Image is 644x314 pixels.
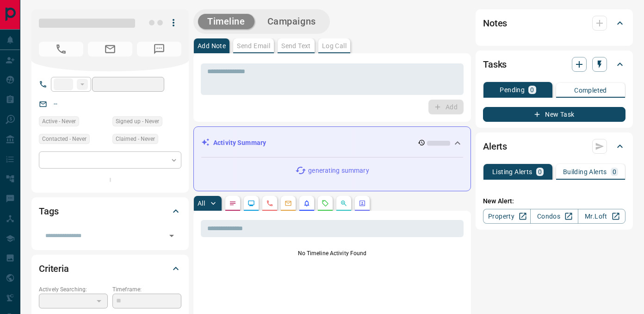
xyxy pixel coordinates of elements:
[165,229,178,242] button: Open
[483,196,625,206] p: New Alert:
[137,42,181,57] span: No Number
[530,87,534,93] p: 0
[322,200,329,207] svg: Requests
[39,261,69,276] h2: Criteria
[530,209,578,224] a: Condos
[359,200,366,207] svg: Agent Actions
[613,169,616,175] p: 0
[483,107,625,122] button: New Task
[483,16,507,31] h2: Notes
[198,200,205,207] p: All
[213,138,266,148] p: Activity Summary
[201,249,464,257] p: No Timeline Activity Found
[54,100,57,107] a: --
[538,169,542,175] p: 0
[285,200,292,207] svg: Emails
[500,87,525,93] p: Pending
[308,166,369,176] p: generating summary
[248,200,255,207] svg: Lead Browsing Activity
[340,200,347,207] svg: Opportunities
[229,200,236,207] svg: Notes
[483,53,625,75] div: Tasks
[266,200,273,207] svg: Calls
[39,285,108,294] p: Actively Searching:
[112,285,181,294] p: Timeframe:
[42,117,76,126] span: Active - Never
[39,257,181,280] div: Criteria
[42,134,87,144] span: Contacted - Never
[483,57,507,72] h2: Tasks
[483,135,625,157] div: Alerts
[201,134,463,151] div: Activity Summary
[198,43,226,49] p: Add Note
[198,14,254,29] button: Timeline
[563,169,607,175] p: Building Alerts
[303,200,310,207] svg: Listing Alerts
[578,209,625,224] a: Mr.Loft
[483,209,531,224] a: Property
[88,42,132,57] span: No Email
[39,42,83,57] span: No Number
[116,134,155,144] span: Claimed - Never
[492,169,533,175] p: Listing Alerts
[39,200,181,222] div: Tags
[574,87,607,94] p: Completed
[483,139,507,154] h2: Alerts
[39,204,58,219] h2: Tags
[483,12,625,34] div: Notes
[116,117,159,126] span: Signed up - Never
[258,14,325,29] button: Campaigns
